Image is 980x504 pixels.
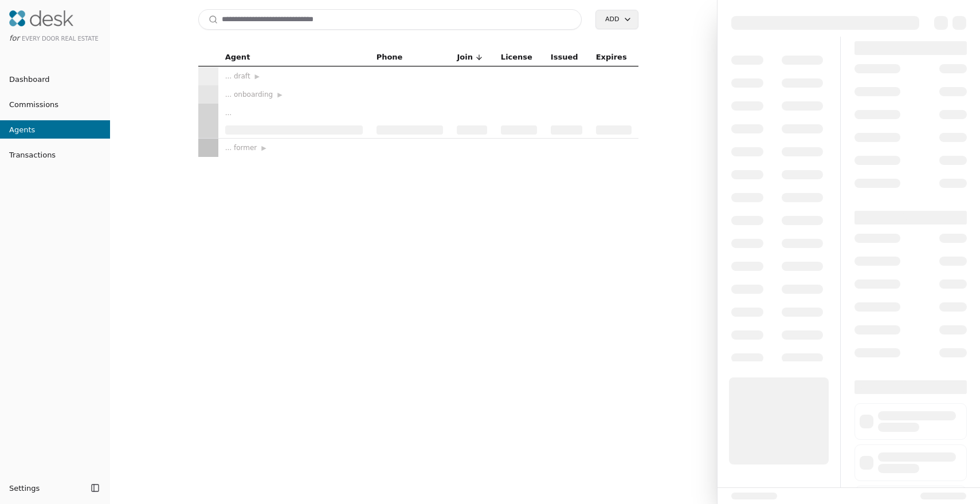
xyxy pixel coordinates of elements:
[9,10,73,26] img: Desk
[225,70,363,82] div: ... draft
[218,104,370,122] td: ...
[595,10,638,29] button: Add
[9,482,40,494] span: Settings
[255,72,260,82] span: ▶
[225,89,363,100] div: ... onboarding
[277,90,282,100] span: ▶
[261,143,266,153] span: ▶
[225,142,363,153] div: ... former
[551,51,578,64] span: Issued
[457,51,472,64] span: Join
[377,51,403,64] span: Phone
[5,479,87,497] button: Settings
[501,51,532,64] span: License
[225,51,250,64] span: Agent
[596,51,627,64] span: Expires
[9,34,19,42] span: for
[22,36,99,42] span: Every Door Real Estate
